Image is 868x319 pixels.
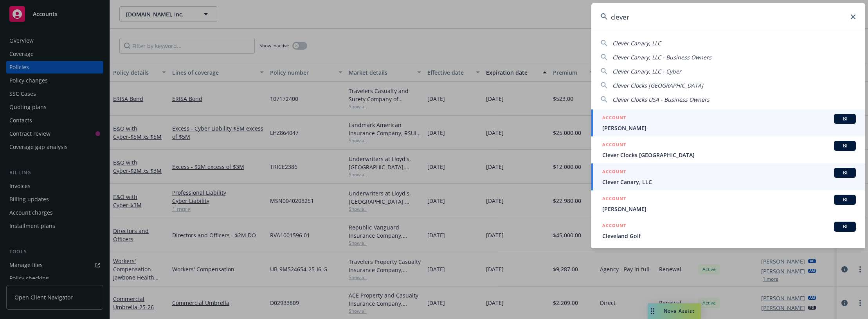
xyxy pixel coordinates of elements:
h5: ACCOUNT [602,168,626,177]
span: BI [837,196,853,203]
span: BI [837,169,853,176]
span: Clever Canary, LLC - Cyber [612,68,681,75]
h5: ACCOUNT [602,195,626,204]
span: Clever Clocks USA - Business Owners [612,96,710,103]
span: [PERSON_NAME] [602,205,856,213]
a: ACCOUNTBI[PERSON_NAME] [591,109,865,136]
span: Clever Canary, LLC [602,178,856,186]
span: Cleveland Golf [602,232,856,240]
h5: ACCOUNT [602,114,626,123]
span: Clever Canary, LLC [612,39,661,47]
span: Clever Clocks [GEOGRAPHIC_DATA] [602,151,856,159]
a: ACCOUNTBICleveland Golf [591,217,865,244]
span: [PERSON_NAME] [602,124,856,132]
span: BI [837,142,853,149]
h5: ACCOUNT [602,222,626,231]
span: Clever Canary, LLC - Business Owners [612,54,711,61]
span: BI [837,115,853,122]
h5: ACCOUNT [602,141,626,150]
input: Search... [591,3,865,31]
a: ACCOUNTBI[PERSON_NAME] [591,190,865,217]
span: Clever Clocks [GEOGRAPHIC_DATA] [612,82,703,89]
a: ACCOUNTBIClever Clocks [GEOGRAPHIC_DATA] [591,136,865,163]
a: ACCOUNTBIClever Canary, LLC [591,163,865,190]
span: BI [837,223,853,230]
